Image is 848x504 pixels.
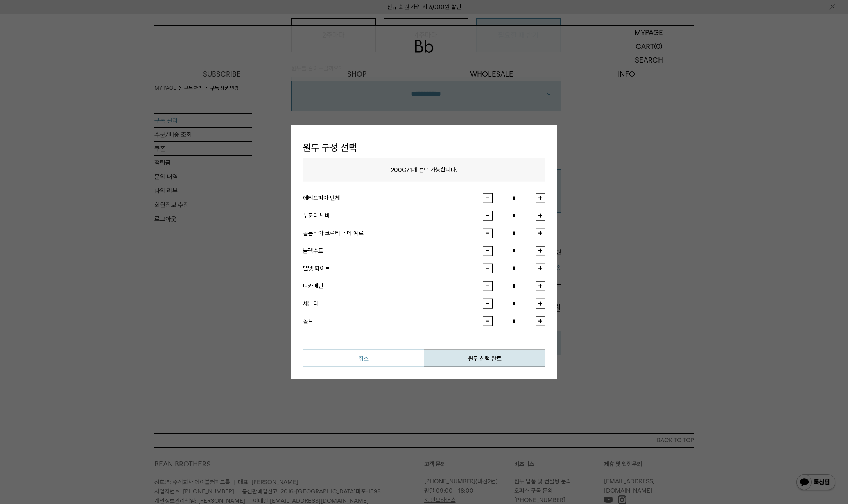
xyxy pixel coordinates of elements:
[303,158,545,181] p: / 개 선택 가능합니다.
[303,137,545,158] h1: 원두 구성 선택
[303,211,483,220] div: 부룬디 넴바
[303,264,483,273] div: 벨벳 화이트
[410,166,412,173] span: 1
[303,281,483,291] div: 디카페인
[303,316,483,326] div: 몰트
[303,246,483,256] div: 블랙수트
[303,299,483,308] div: 세븐티
[391,166,407,173] span: 200G
[303,229,483,238] div: 콜롬비아 코르티나 데 예로
[424,349,545,367] button: 원두 선택 완료
[303,193,483,203] div: 에티오피아 단체
[303,349,424,367] button: 취소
